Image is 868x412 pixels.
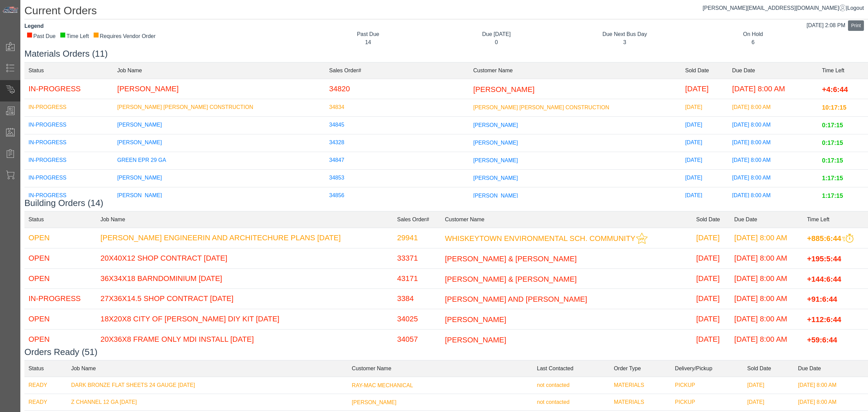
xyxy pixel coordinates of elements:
td: [DATE] 8:00 AM [730,248,803,268]
h3: Building Orders (14) [24,198,868,208]
span: [PERSON_NAME] [PERSON_NAME] CONSTRUCTION [473,105,609,110]
span: +4:6:44 [822,85,848,93]
td: IN-PROGRESS [24,99,113,117]
td: [DATE] 8:00 AM [730,289,803,309]
td: Status [24,62,113,79]
td: 27X36X14.5 SHOP CONTRACT [DATE] [96,289,393,309]
td: Due Date [730,211,803,228]
td: IN-PROGRESS [24,170,113,187]
td: [DATE] 8:00 AM [728,79,818,99]
span: +144:6:44 [807,275,841,283]
td: [DATE] 8:00 AM [728,134,818,152]
td: PICKUP [671,377,743,394]
div: 3 [566,38,684,46]
td: [DATE] [681,134,728,152]
td: 33371 [393,248,441,268]
div: ■ [93,32,99,37]
div: Past Due [26,32,56,40]
span: 1:17:15 [822,175,843,182]
td: 29941 [393,228,441,248]
td: [DATE] 8:00 AM [794,394,868,411]
td: 43171 [393,268,441,289]
td: IN-PROGRESS [24,152,113,170]
td: Due Date [794,360,868,377]
td: Sold Date [692,211,730,228]
td: [PERSON_NAME] [113,134,325,152]
span: [DATE] 2:08 PM [807,22,845,28]
span: [PERSON_NAME] & [PERSON_NAME] [445,255,577,263]
td: [DATE] [681,152,728,170]
td: 34025 [393,309,441,330]
span: Logout [847,5,864,11]
td: Time Left [818,62,868,79]
td: Sales Order# [393,211,441,228]
td: [DATE] [692,309,730,330]
td: [PERSON_NAME] [113,170,325,187]
td: [DATE] 8:00 AM [728,99,818,117]
span: WHISKEYTOWN ENVIRONMENTAL SCH. COMMUNITY [445,234,635,242]
span: [PERSON_NAME] [473,193,518,199]
div: Requires Vendor Order [93,32,156,40]
td: not contacted [533,377,610,394]
button: Print [848,20,864,31]
td: Z CHANNEL 12 GA [DATE] [67,394,348,411]
td: [DATE] 8:00 AM [730,228,803,248]
td: [DATE] [692,329,730,350]
td: Job Name [96,211,393,228]
span: +885:6:44 [807,234,841,242]
span: 0:17:15 [822,122,843,129]
td: [DATE] [743,377,794,394]
span: 0:17:15 [822,157,843,164]
td: 34847 [325,152,469,170]
td: [DATE] [692,228,730,248]
h1: Current Orders [24,4,868,19]
td: DARK BRONZE FLAT SHEETS 24 GAUGE [DATE] [67,377,348,394]
td: [DATE] [681,170,728,187]
img: This customer should be prioritized [636,232,648,244]
td: Sold Date [743,360,794,377]
td: [DATE] 8:00 AM [728,152,818,170]
td: Sold Date [681,62,728,79]
span: [PERSON_NAME] [473,140,518,146]
td: 34820 [325,79,469,99]
td: 34845 [325,117,469,134]
td: 20X36X8 FRAME ONLY MDI INSTALL [DATE] [96,329,393,350]
td: [DATE] [743,394,794,411]
td: [DATE] 8:00 AM [728,117,818,134]
span: +195:5:44 [807,255,841,263]
td: [DATE] 8:00 AM [730,309,803,330]
div: Due [DATE] [437,30,555,38]
span: [PERSON_NAME] [473,122,518,128]
div: ■ [26,32,33,37]
td: [DATE] 8:00 AM [728,187,818,205]
div: | [703,4,864,12]
h3: Orders Ready (51) [24,347,868,357]
td: Time Left [803,211,868,228]
td: OPEN [24,228,96,248]
td: [PERSON_NAME] [113,187,325,205]
span: [PERSON_NAME] [352,399,397,405]
div: Past Due [309,30,427,38]
img: This order should be prioritized [842,234,853,243]
span: +59:6:44 [807,335,837,344]
td: Sales Order# [325,62,469,79]
td: Customer Name [441,211,692,228]
td: Delivery/Pickup [671,360,743,377]
span: +91:6:44 [807,295,837,303]
span: 10:17:15 [822,104,846,111]
td: Job Name [113,62,325,79]
td: 18X20X8 CITY OF [PERSON_NAME] DIY KIT [DATE] [96,309,393,330]
span: [PERSON_NAME][EMAIL_ADDRESS][DOMAIN_NAME] [703,5,846,11]
td: IN-PROGRESS [24,117,113,134]
div: ■ [60,32,66,37]
td: [DATE] [692,289,730,309]
td: [DATE] [681,79,728,99]
td: IN-PROGRESS [24,187,113,205]
div: Time Left [60,32,89,40]
span: +112:6:44 [807,315,841,324]
td: OPEN [24,248,96,268]
span: [PERSON_NAME] [473,157,518,163]
td: IN-PROGRESS [24,134,113,152]
div: 0 [437,38,555,46]
td: [DATE] 8:00 AM [730,329,803,350]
